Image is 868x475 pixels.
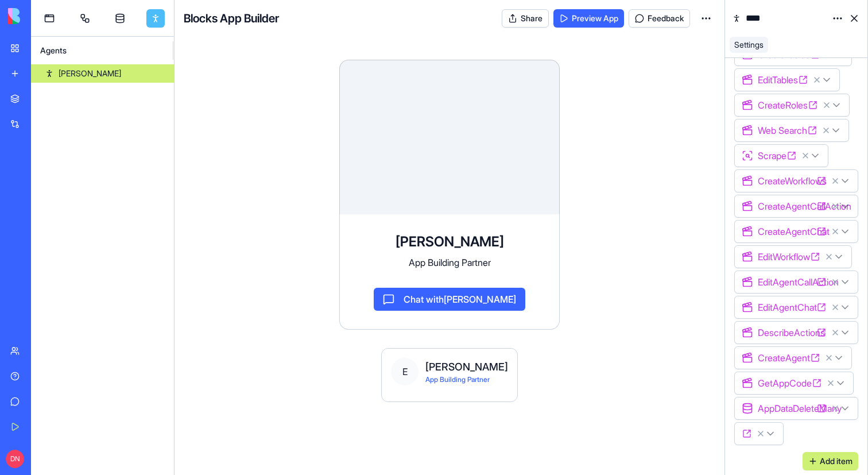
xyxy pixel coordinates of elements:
button: Feedback [629,9,690,28]
div: App Building Partner [425,375,508,384]
h3: [PERSON_NAME] [358,233,541,251]
div: [PERSON_NAME] [425,359,508,375]
h4: Blocks App Builder [184,10,279,26]
img: logo [8,8,79,24]
a: [PERSON_NAME] [31,64,174,83]
p: App Building Partner [358,256,541,269]
span: E [391,358,418,385]
span: Settings [734,40,764,49]
span: DN [6,450,24,468]
button: Share [502,9,549,28]
div: [PERSON_NAME] [59,68,121,79]
a: Settings [730,37,768,53]
a: Preview App [553,9,624,28]
button: Add item [803,452,858,470]
div: Agents [34,41,170,60]
button: Chat with[PERSON_NAME] [374,288,525,311]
